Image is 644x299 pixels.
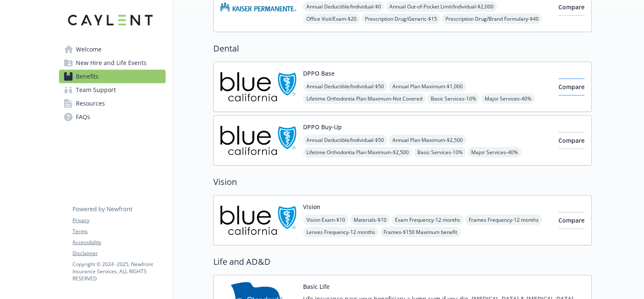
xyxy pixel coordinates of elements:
[380,227,461,237] span: Frames - $150 Maximum benefit
[392,215,464,225] span: Exam Frequency - 12 months
[350,215,390,225] span: Materials - $10
[213,42,592,55] h2: Dental
[76,56,147,70] span: New Hire and Life Events
[72,228,165,235] a: Terms
[59,70,166,83] a: Benefits
[303,147,412,158] span: Lifetime Orthodontia Plan Maximum - $2,500
[558,83,585,91] span: Compare
[213,256,592,268] h2: Life and AD&D
[303,1,384,12] span: Annual Deductible/Individual - $0
[303,282,330,291] button: Basic Life
[303,69,335,78] button: DPPO Base
[76,97,105,110] span: Resources
[427,93,480,104] span: Basic Services - 10%
[303,93,426,104] span: Lifetime Orthodontia Plan Maximum - Not Covered
[414,147,466,158] span: Basic Services - 10%
[303,215,349,225] span: Vision Exam - $10
[303,122,342,131] button: DPPO Buy-Up
[558,132,585,149] button: Compare
[76,70,99,83] span: Benefits
[220,69,296,105] img: Blue Shield of California carrier logo
[59,83,166,97] a: Team Support
[389,135,466,145] span: Annual Plan Maximum - $2,500
[59,110,166,124] a: FAQs
[76,43,102,56] span: Welcome
[76,110,90,124] span: FAQs
[59,56,166,70] a: New Hire and Life Events
[303,81,387,92] span: Annual Deductible/Individual - $50
[303,135,387,145] span: Annual Deductible/Individual - $50
[558,79,585,95] button: Compare
[465,215,542,225] span: Frames Frequency - 12 months
[72,261,165,282] p: Copyright © 2024 - 2025 , Newfront Insurance Services, ALL RIGHTS RESERVED
[72,250,165,257] a: Disclaimer
[303,227,378,237] span: Lenses Frequency - 12 months
[303,202,320,211] button: Vision
[558,216,585,224] span: Compare
[389,81,466,92] span: Annual Plan Maximum - $1,000
[558,136,585,144] span: Compare
[76,83,116,97] span: Team Support
[72,239,165,246] a: Accessibility
[558,3,585,11] span: Compare
[442,14,542,24] span: Prescription Drug/Brand Formulary - $40
[362,14,440,24] span: Prescription Drug/Generic - $15
[558,212,585,229] button: Compare
[72,217,165,224] a: Privacy
[468,147,521,158] span: Major Services - 40%
[220,122,296,158] img: Blue Shield of California carrier logo
[59,43,166,56] a: Welcome
[386,1,497,12] span: Annual Out-of-Pocket Limit/Individual - $2,000
[213,176,592,188] h2: Vision
[59,97,166,110] a: Resources
[303,14,360,24] span: Office Visit/Exam - $20
[220,202,296,238] img: Blue Shield of California carrier logo
[481,93,535,104] span: Major Services - 40%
